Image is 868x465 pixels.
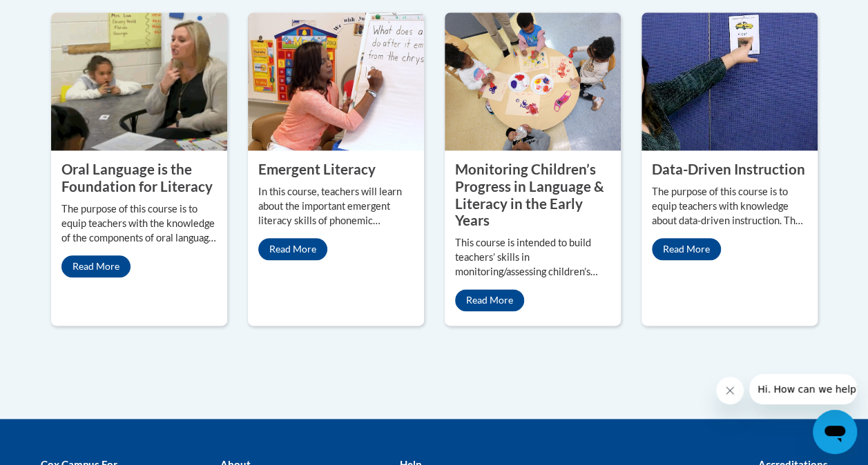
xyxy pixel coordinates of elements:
p: The purpose of this course is to equip teachers with the knowledge of the components of oral lang... [61,202,217,246]
a: Read More [61,255,131,277]
property: Oral Language is the Foundation for Literacy [61,161,213,195]
img: Oral Language is the Foundation for Literacy [51,12,227,150]
property: Monitoring Children’s Progress in Language & Literacy in the Early Years [455,161,604,228]
iframe: Button to launch messaging window [813,410,857,454]
property: Emergent Literacy [258,161,376,177]
p: The purpose of this course is to equip teachers with knowledge about data-driven instruction. The... [652,185,807,228]
span: Hi. How can we help? [8,10,112,21]
a: Read More [455,289,524,311]
img: Data-Driven Instruction [642,12,818,150]
property: Data-Driven Instruction [652,161,805,177]
iframe: Message from company [749,374,857,404]
p: In this course, teachers will learn about the important emergent literacy skills of phonemic awar... [258,185,414,228]
img: Emergent Literacy [248,12,424,150]
iframe: Close message [716,377,744,404]
a: Read More [258,238,327,260]
a: Read More [652,238,721,260]
img: Monitoring Children’s Progress in Language & Literacy in the Early Years [445,12,621,150]
p: This course is intended to build teachers’ skills in monitoring/assessing children’s developmenta... [455,236,610,279]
